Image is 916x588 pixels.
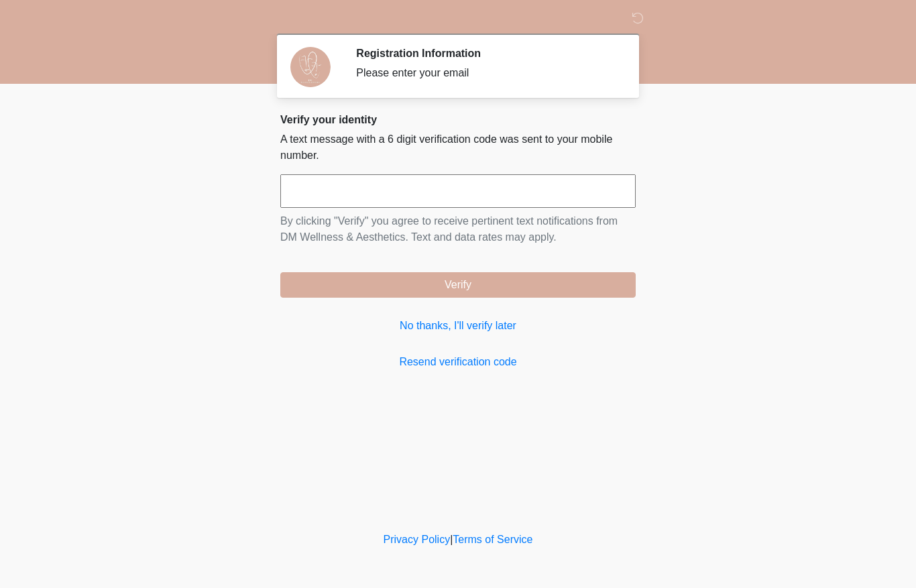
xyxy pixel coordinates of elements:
[356,47,616,60] h2: Registration Information
[280,318,636,334] a: No thanks, I'll verify later
[280,213,636,245] p: By clicking "Verify" you agree to receive pertinent text notifications from DM Wellness & Aesthet...
[280,272,636,298] button: Verify
[280,354,636,370] a: Resend verification code
[267,10,284,27] img: DM Wellness & Aesthetics Logo
[453,534,532,545] a: Terms of Service
[280,113,636,126] h2: Verify your identity
[384,534,451,545] a: Privacy Policy
[280,131,636,164] p: A text message with a 6 digit verification code was sent to your mobile number.
[450,534,453,545] a: |
[290,47,331,87] img: Agent Avatar
[356,65,616,81] div: Please enter your email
